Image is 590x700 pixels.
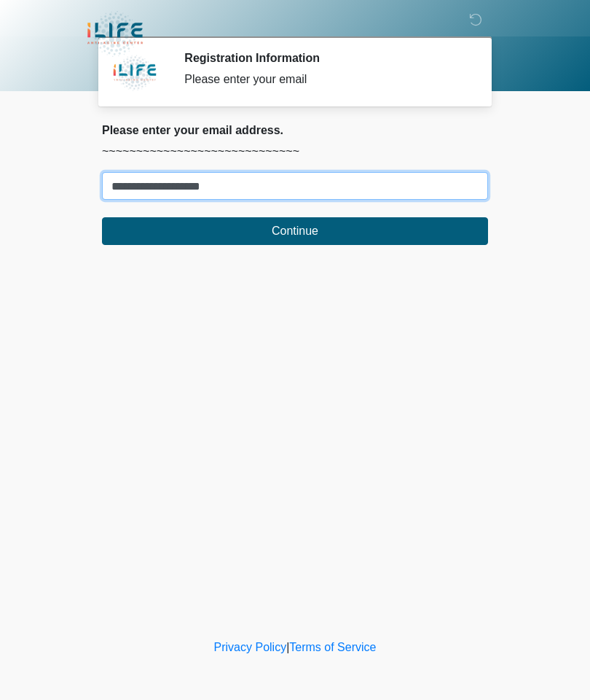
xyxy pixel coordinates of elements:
[87,11,143,57] img: iLIFE Anti-Aging Center Logo
[102,123,488,137] h2: Please enter your email address.
[289,641,376,653] a: Terms of Service
[113,51,157,95] img: Agent Avatar
[214,641,287,653] a: Privacy Policy
[184,71,466,88] div: Please enter your email
[102,217,488,245] button: Continue
[286,641,289,653] a: |
[102,143,488,160] p: ~~~~~~~~~~~~~~~~~~~~~~~~~~~~~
